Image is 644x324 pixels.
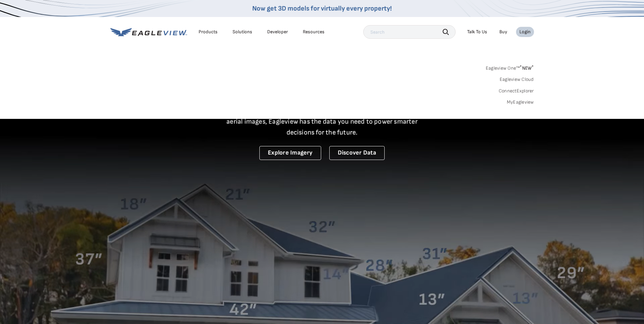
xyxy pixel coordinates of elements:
[507,99,534,105] a: MyEagleview
[519,29,531,35] div: Login
[499,88,534,94] a: ConnectExplorer
[363,25,456,39] input: Search
[259,146,321,160] a: Explore Imagery
[303,29,325,35] div: Resources
[467,29,487,35] div: Talk To Us
[218,105,426,138] p: A new era starts here. Built on more than 3.5 billion high-resolution aerial images, Eagleview ha...
[500,76,534,83] a: Eagleview Cloud
[486,63,534,71] a: Eagleview One™*NEW*
[520,65,534,71] span: NEW
[267,29,288,35] a: Developer
[329,146,385,160] a: Discover Data
[233,29,252,35] div: Solutions
[252,4,392,13] a: Now get 3D models for virtually every property!
[199,29,218,35] div: Products
[499,29,507,35] a: Buy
